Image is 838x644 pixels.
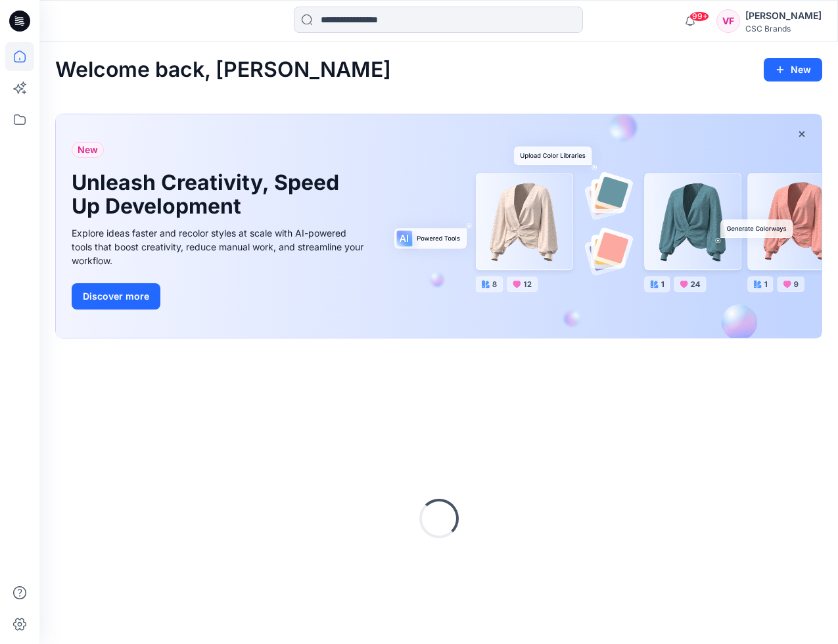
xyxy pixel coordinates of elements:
h2: Welcome back, [PERSON_NAME] [55,58,391,82]
button: New [764,58,822,81]
button: Discover more [72,283,160,310]
div: Explore ideas faster and recolor styles at scale with AI-powered tools that boost creativity, red... [72,226,367,267]
span: 99+ [689,11,709,22]
div: CSC Brands [745,24,822,34]
div: [PERSON_NAME] [745,8,822,24]
h1: Unleash Creativity, Speed Up Development [72,171,348,218]
div: VF [716,9,740,33]
span: New [78,142,98,158]
a: Discover more [72,283,367,310]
